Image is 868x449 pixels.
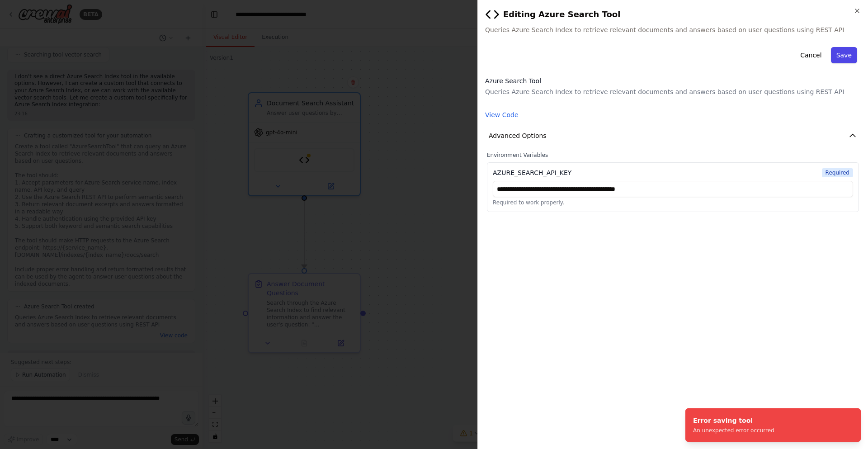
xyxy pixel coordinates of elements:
h3: Azure Search Tool [485,76,861,85]
button: Save [831,47,857,63]
span: Queries Azure Search Index to retrieve relevant documents and answers based on user questions usi... [485,25,861,34]
span: Required [822,168,853,177]
button: Cancel [795,47,827,63]
span: Advanced Options [489,131,547,140]
p: Required to work properly. [493,199,853,206]
button: Advanced Options [485,128,861,144]
div: AZURE_SEARCH_API_KEY [493,168,571,177]
div: Error saving tool [693,416,774,425]
img: Azure Search Tool [485,7,500,22]
button: View Code [485,110,519,119]
div: An unexpected error occurred [693,427,774,434]
h2: Editing Azure Search Tool [485,7,861,22]
p: Queries Azure Search Index to retrieve relevant documents and answers based on user questions usi... [485,87,861,96]
label: Environment Variables [487,151,859,159]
